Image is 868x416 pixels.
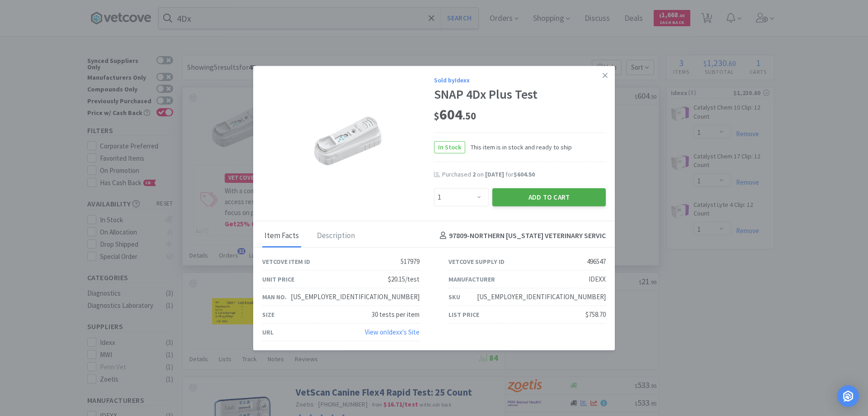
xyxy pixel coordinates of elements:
[262,225,301,247] div: Item Facts
[434,75,606,85] div: Sold by Idexx
[448,274,495,284] div: Manufacturer
[434,105,476,124] span: 604
[372,309,420,320] div: 30 tests per item
[434,110,439,122] span: $
[477,292,606,302] div: [US_EMPLOYER_IDENTIFICATION_NUMBER]
[262,309,274,319] div: Size
[365,328,420,336] a: View onIdexx's Site
[314,106,382,174] img: 85c0710ae080418bafc854db1d250bbe_496547.png
[262,327,274,337] div: URL
[388,274,420,285] div: $20.15/test
[837,385,859,407] div: Open Intercom Messenger
[434,142,465,153] span: In Stock
[485,170,504,178] span: [DATE]
[262,256,310,266] div: Vetcove Item ID
[448,292,460,301] div: SKU
[442,170,606,179] div: Purchased on for
[448,309,479,319] div: List Price
[448,256,505,266] div: Vetcove Supply ID
[472,170,476,178] span: 2
[436,230,606,242] h4: 97809 - NORTHERN [US_STATE] VETERINARY SERVIC
[589,274,606,285] div: IDEXX
[492,188,606,206] button: Add to Cart
[465,142,572,152] span: This item is in stock and ready to ship
[434,87,606,102] div: SNAP 4Dx Plus Test
[262,292,287,301] div: Man No.
[291,292,420,302] div: [US_EMPLOYER_IDENTIFICATION_NUMBER]
[587,256,606,267] div: 496547
[315,225,357,247] div: Description
[514,170,535,178] span: $604.50
[262,274,294,284] div: Unit Price
[401,256,420,267] div: 517979
[585,309,606,320] div: $758.70
[462,110,476,122] span: . 50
